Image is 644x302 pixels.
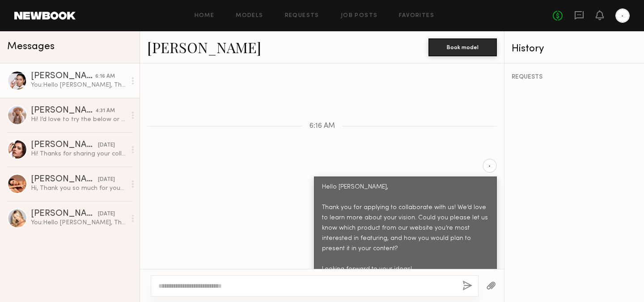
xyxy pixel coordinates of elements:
[31,150,126,158] div: Hi! Thanks for sharing your collection! I’d love to feature the Lime Green Faux Leather Crossbody...
[31,184,126,193] div: Hi, Thank you so much for your message! I honestly love Fleur de Lys pieces — they're all so chic...
[399,13,434,19] a: Favorites
[341,13,378,19] a: Job Posts
[95,72,115,81] div: 6:16 AM
[95,107,115,115] div: 4:31 AM
[512,44,637,54] div: History
[512,74,637,80] div: REQUESTS
[98,210,115,218] div: [DATE]
[98,176,115,184] div: [DATE]
[428,43,497,50] a: Book model
[98,141,115,150] div: [DATE]
[147,38,261,57] a: [PERSON_NAME]
[31,210,98,218] div: [PERSON_NAME]
[285,13,319,19] a: Requests
[31,106,95,115] div: [PERSON_NAME]
[31,81,126,89] div: You: Hello [PERSON_NAME], Thank you for applying to collaborate with us! We’d love to learn more ...
[31,115,126,124] div: Hi! I’d love to try the below or something similar : [URL][DOMAIN_NAME] And show a fun day at the...
[309,122,335,130] span: 6:16 AM
[322,182,489,275] div: Hello [PERSON_NAME], Thank you for applying to collaborate with us! We’d love to learn more about...
[31,72,95,81] div: [PERSON_NAME]
[31,218,126,227] div: You: Hello [PERSON_NAME], Thank you for applying to collaborate with us! We’d love to learn more ...
[31,141,98,150] div: [PERSON_NAME]
[195,13,215,19] a: Home
[31,175,98,184] div: [PERSON_NAME]
[428,38,497,56] button: Book model
[236,13,263,19] a: Models
[7,42,55,52] span: Messages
